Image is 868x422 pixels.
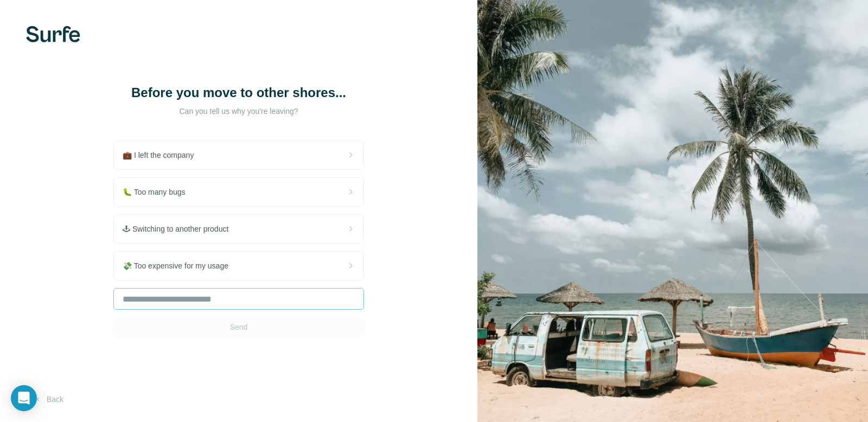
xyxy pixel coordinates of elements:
p: Can you tell us why you're leaving? [130,106,347,117]
span: 💸 Too expensive for my usage [123,260,237,271]
span: 🕹 Switching to another product [123,223,237,234]
div: Open Intercom Messenger [11,385,37,411]
button: Back [26,389,71,409]
img: Surfe's logo [26,26,80,42]
span: 🐛 Too many bugs [123,187,194,197]
h1: Before you move to other shores... [130,84,347,101]
span: 💼 I left the company [123,150,202,161]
